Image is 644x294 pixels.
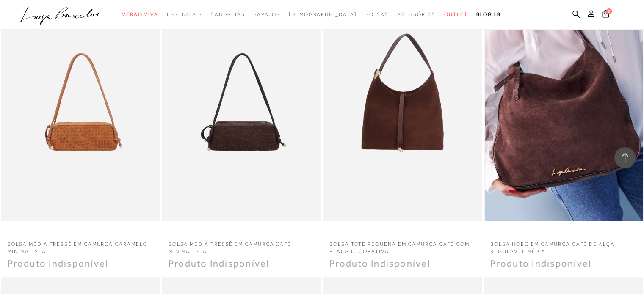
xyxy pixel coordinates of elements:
span: Bolsas [365,11,389,17]
a: categoryNavScreenReaderText [365,7,389,22]
span: 0 [606,8,612,14]
a: BLOG LB [476,7,501,22]
span: Produto Indisponível [329,258,431,269]
span: Sapatos [253,11,280,17]
button: 0 [600,9,611,21]
a: BOLSA MÉDIA TRESSÊ EM CAMURÇA CAFÉ MINIMALISTA [162,236,321,255]
a: categoryNavScreenReaderText [167,7,202,22]
span: Sandálias [211,11,245,17]
span: Produto Indisponível [169,258,270,269]
a: BOLSA TOTE PEQUENA EM CAMURÇA CAFÉ COM PLACA DECORATIVA [323,236,482,255]
a: categoryNavScreenReaderText [253,7,280,22]
span: Verão Viva [122,11,158,17]
span: Outlet [444,11,468,17]
a: categoryNavScreenReaderText [211,7,245,22]
a: BOLSA MÉDIA TRESSÊ EM CAMURÇA CARAMELO MINIMALISTA [1,236,160,255]
span: BLOG LB [476,11,501,17]
a: categoryNavScreenReaderText [122,7,158,22]
span: Acessórios [397,11,436,17]
a: categoryNavScreenReaderText [444,7,468,22]
a: BOLSA HOBO EM CAMURÇA CAFÉ DE ALÇA REGULÁVEL MÉDIA [484,236,643,255]
span: [DEMOGRAPHIC_DATA] [289,11,357,17]
a: categoryNavScreenReaderText [397,7,436,22]
span: Produto Indisponível [490,258,591,269]
a: noSubCategoriesText [289,7,357,22]
span: Essenciais [167,11,202,17]
span: Produto Indisponível [8,258,109,269]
